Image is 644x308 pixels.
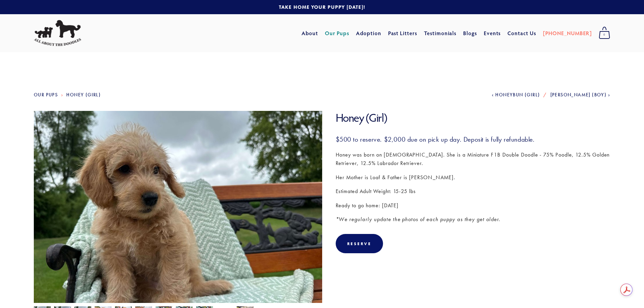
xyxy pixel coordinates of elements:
a: About [302,27,318,39]
em: *We regularly update the photos of each puppy as they get older. [336,216,500,222]
a: [PERSON_NAME] (Boy) [550,92,610,98]
a: 0 items in cart [595,25,614,42]
a: Past Litters [388,29,418,37]
a: Testimonials [424,27,457,39]
img: All About The Doodles [34,20,81,46]
p: Estimated Adult Weight: 15-25 lbs [336,187,611,196]
a: Contact Us [507,27,536,39]
h3: $500 to reserve. $2,000 due on pick up day. Deposit is fully refundable. [336,135,611,144]
a: Adoption [356,27,381,39]
p: Her Mother is Loaf & Father is [PERSON_NAME]. [336,173,611,182]
div: Reserve [347,241,372,246]
a: Honeybun (Girl) [492,92,540,98]
p: Honey was born on [DEMOGRAPHIC_DATA]. She is a Miniature F1B Double Doodle - 75% Poodle, 12.5% Go... [336,150,611,168]
a: Blogs [463,27,477,39]
h1: Honey (Girl) [336,111,611,125]
a: Events [484,27,501,39]
div: Reserve [336,234,383,253]
a: Our Pups [325,27,350,39]
span: Honeybun (Girl) [495,92,540,98]
span: [PERSON_NAME] (Boy) [550,92,607,98]
span: 0 [599,30,610,39]
a: Our Pups [34,92,58,98]
p: Ready to go home: [DATE] [336,201,611,210]
a: [PHONE_NUMBER] [543,27,592,39]
a: Honey (Girl) [66,92,101,98]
